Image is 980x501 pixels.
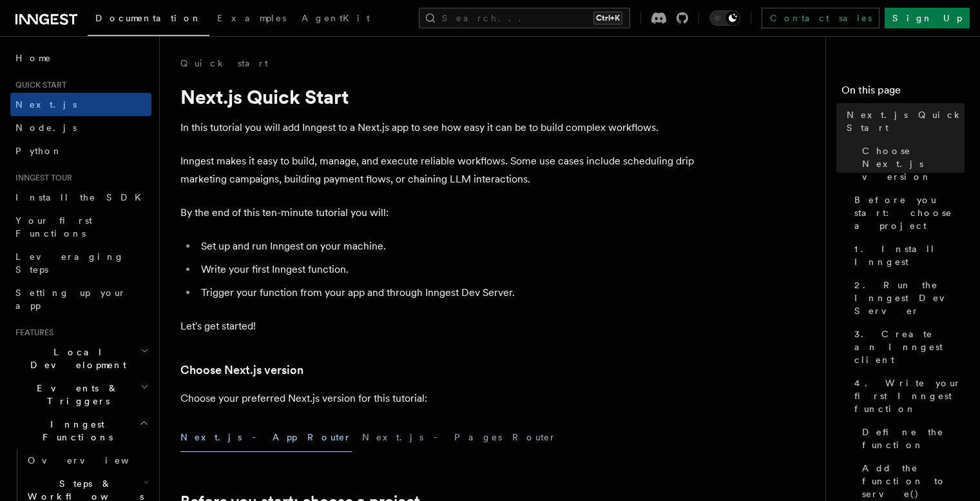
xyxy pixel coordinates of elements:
[854,242,965,268] span: 1. Install Inngest
[10,245,151,281] a: Leveraging Steps
[15,288,126,311] span: Setting up your app
[180,152,696,188] p: Inngest makes it easy to build, manage, and execute reliable workflows. Some use cases include sc...
[849,371,965,420] a: 4. Write your first Inngest function
[857,139,965,188] a: Choose Next.js version
[15,251,124,275] span: Leveraging Steps
[362,423,557,452] button: Next.js - Pages Router
[849,237,965,273] a: 1. Install Inngest
[10,139,151,162] a: Python
[10,186,151,209] a: Install the SDK
[95,13,202,23] span: Documentation
[10,93,151,116] a: Next.js
[862,144,965,183] span: Choose Next.js version
[854,193,965,232] span: Before you start: choose a project
[419,8,630,28] button: Search...Ctrl+K
[15,215,92,239] span: Your first Functions
[593,12,622,25] kbd: Ctrl+K
[180,85,696,108] h1: Next.js Quick Start
[854,377,965,415] span: 4. Write your first Inngest function
[15,52,52,64] span: Home
[294,4,378,35] a: AgentKit
[15,99,77,110] span: Next.js
[885,8,970,28] a: Sign Up
[197,237,696,255] li: Set up and run Inngest on your machine.
[847,108,965,134] span: Next.js Quick Start
[10,418,139,444] span: Inngest Functions
[862,426,965,451] span: Define the function
[857,420,965,457] a: Define the function
[15,123,77,133] span: Node.js
[197,284,696,302] li: Trigger your function from your app and through Inngest Dev Server.
[23,449,151,472] a: Overview
[10,80,66,90] span: Quick start
[10,340,151,377] button: Local Development
[854,328,965,366] span: 3. Create an Inngest client
[849,188,965,237] a: Before you start: choose a project
[10,328,53,338] span: Features
[180,389,696,408] p: Choose your preferred Next.js version for this tutorial:
[10,46,151,70] a: Home
[10,382,140,408] span: Events & Triggers
[841,103,965,139] a: Next.js Quick Start
[180,317,696,335] p: Let's get started!
[217,13,286,23] span: Examples
[10,346,140,371] span: Local Development
[180,204,696,222] p: By the end of this ten-minute tutorial you will:
[10,413,151,449] button: Inngest Functions
[849,322,965,371] a: 3. Create an Inngest client
[762,8,879,28] a: Contact sales
[180,361,303,379] a: Choose Next.js version
[28,455,160,466] span: Overview
[302,13,370,23] span: AgentKit
[709,10,740,26] button: Toggle dark mode
[15,146,62,156] span: Python
[15,192,149,202] span: Install the SDK
[10,209,151,245] a: Your first Functions
[180,423,352,452] button: Next.js - App Router
[10,377,151,413] button: Events & Triggers
[197,260,696,279] li: Write your first Inngest function.
[10,116,151,139] a: Node.js
[854,279,965,317] span: 2. Run the Inngest Dev Server
[180,119,696,137] p: In this tutorial you will add Inngest to a Next.js app to see how easy it can be to build complex...
[209,4,294,35] a: Examples
[841,83,965,103] h4: On this page
[849,273,965,322] a: 2. Run the Inngest Dev Server
[10,173,72,183] span: Inngest tour
[88,4,209,36] a: Documentation
[862,462,965,500] span: Add the function to serve()
[180,57,268,70] a: Quick start
[10,281,151,317] a: Setting up your app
